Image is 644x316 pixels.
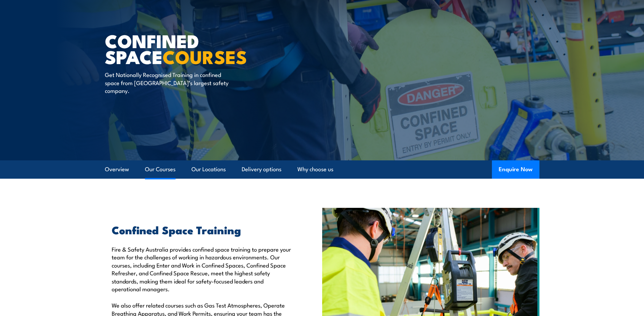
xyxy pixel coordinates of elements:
[242,160,281,178] a: Delivery options
[163,42,247,70] strong: COURSES
[105,71,229,94] p: Get Nationally Recognised Training in confined space from [GEOGRAPHIC_DATA]’s largest safety comp...
[105,33,273,64] h1: Confined Space
[112,225,291,234] h2: Confined Space Training
[191,160,226,178] a: Our Locations
[112,245,291,293] p: Fire & Safety Australia provides confined space training to prepare your team for the challenges ...
[105,160,129,178] a: Overview
[492,160,539,179] button: Enquire Now
[145,160,176,178] a: Our Courses
[297,160,333,178] a: Why choose us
